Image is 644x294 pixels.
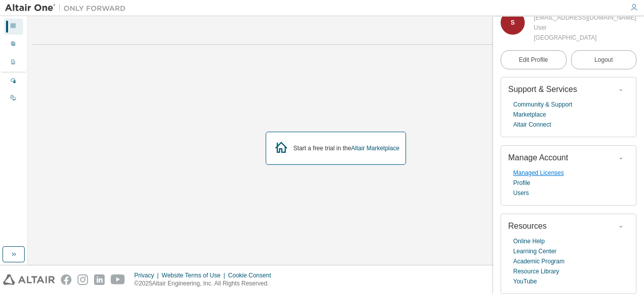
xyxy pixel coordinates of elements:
div: On Prem [4,90,23,107]
a: Community & Support [513,100,572,110]
a: Users [513,188,529,198]
div: [GEOGRAPHIC_DATA] [534,33,636,43]
img: linkedin.svg [94,274,105,285]
a: Profile [513,178,530,188]
img: altair_logo.svg [3,274,55,285]
a: Edit Profile [501,50,567,69]
span: Logout [594,55,613,65]
a: Learning Center [513,246,556,256]
div: Website Terms of Use [162,271,228,279]
span: Manage Account [508,153,568,162]
a: Resource Library [513,266,559,276]
img: youtube.svg [111,274,125,285]
a: Altair Marketplace [351,145,399,152]
a: YouTube [513,276,537,286]
a: Managed Licenses [513,168,564,178]
div: Privacy [134,271,162,279]
img: Altair One [5,3,131,13]
div: User [534,23,636,33]
div: Cookie Consent [228,271,277,279]
p: © 2025 Altair Engineering, Inc. All Rights Reserved. [134,279,277,288]
div: Company Profile [4,55,23,71]
div: User Profile [4,37,23,53]
span: S [511,19,515,26]
img: instagram.svg [77,274,88,285]
div: Dashboard [4,19,23,35]
a: Marketplace [513,110,546,120]
img: facebook.svg [61,274,71,285]
div: Managed [4,73,23,89]
span: Support & Services [508,85,577,93]
span: Edit Profile [519,56,548,64]
a: Altair Connect [513,120,551,130]
button: Logout [571,50,637,69]
span: Resources [508,222,546,230]
a: Online Help [513,236,545,246]
div: Start a free trial in the [293,144,399,152]
div: [EMAIL_ADDRESS][DOMAIN_NAME] [534,13,636,23]
a: Academic Program [513,256,565,266]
